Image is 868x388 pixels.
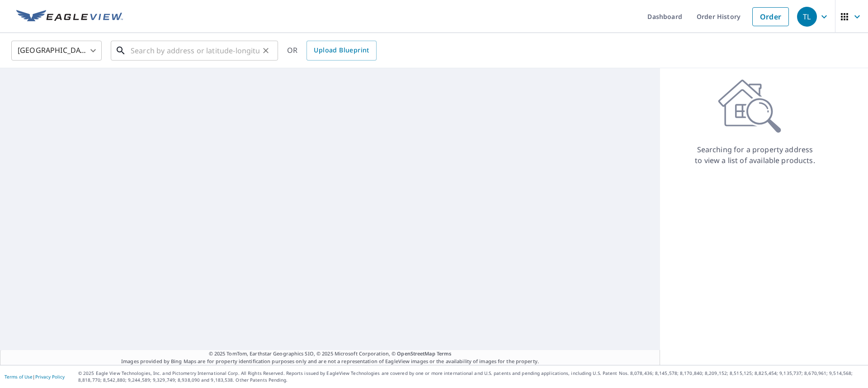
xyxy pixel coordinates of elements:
span: © 2025 TomTom, Earthstar Geographics SIO, © 2025 Microsoft Corporation, © [209,350,452,358]
a: Terms of Use [5,374,33,380]
a: Privacy Policy [35,374,65,380]
a: Terms [437,350,452,357]
button: Clear [259,44,272,57]
a: Upload Blueprint [307,41,376,61]
input: Search by address or latitude-longitude [131,38,259,63]
div: TL [797,7,817,27]
div: [GEOGRAPHIC_DATA] [11,38,102,63]
img: EV Logo [16,10,123,23]
p: © 2025 Eagle View Technologies, Inc. and Pictometry International Corp. All Rights Reserved. Repo... [78,370,863,383]
a: OpenStreetMap [397,350,435,357]
a: Order [752,7,789,26]
p: Searching for a property address to view a list of available products. [694,144,816,166]
p: | [5,374,65,379]
div: OR [287,41,377,61]
span: Upload Blueprint [314,45,369,56]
